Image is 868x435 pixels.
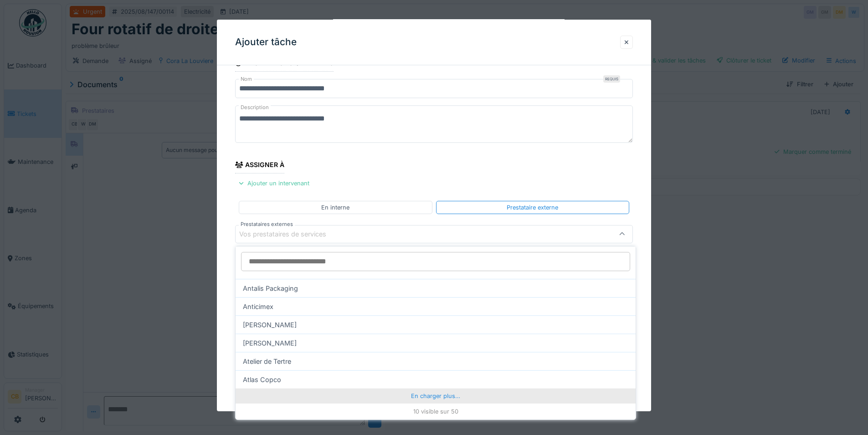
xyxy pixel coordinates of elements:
div: Requis [603,75,620,83]
label: Nom [239,75,254,83]
div: Assigner à [235,158,284,173]
div: En charger plus… [236,388,636,403]
div: En interne [321,203,349,211]
div: [PERSON_NAME] [236,334,636,352]
div: Atelier de Tertre [236,352,636,370]
div: [PERSON_NAME] [236,315,636,334]
div: Atlas Copco [236,370,636,388]
div: 10 visible sur 50 [236,403,636,419]
div: Anticimex [236,297,636,315]
div: Informations générales [235,56,334,72]
label: Prestataires externes [239,220,295,228]
div: Ajouter un intervenant [235,177,313,189]
h3: Ajouter tâche [235,37,297,48]
label: Description [239,102,271,113]
div: Vos prestataires de services [239,229,339,239]
div: Prestataire externe [507,203,558,211]
div: Antalis Packaging [236,279,636,297]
